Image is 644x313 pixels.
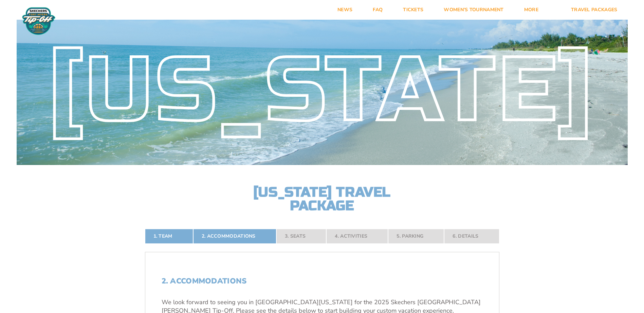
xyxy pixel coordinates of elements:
img: Fort Myers Tip-Off [20,7,57,35]
h2: [US_STATE] Travel Package [247,185,397,213]
div: [US_STATE] [17,55,628,127]
h2: 2. Accommodations [162,277,483,286]
a: 1. Team [145,229,193,244]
